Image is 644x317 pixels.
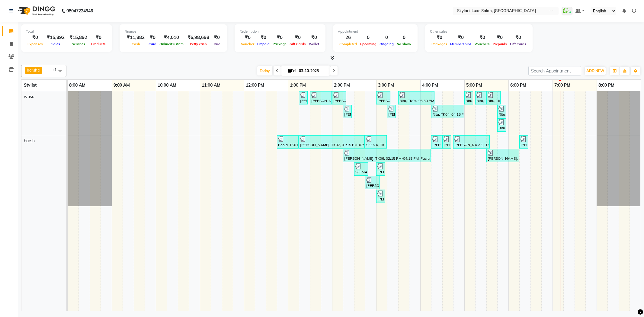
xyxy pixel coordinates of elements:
span: Prepaids [491,42,508,46]
span: Card [147,42,158,46]
span: Vouchers [473,42,491,46]
a: 9:00 AM [112,81,131,90]
div: [PERSON_NAME], TK07, 02:45 PM-03:05 PM, Threading - Eyebrow [366,177,379,188]
span: +1 [52,67,61,72]
span: Services [70,42,87,46]
div: ₹15,892 [44,34,67,41]
div: ₹0 [212,34,222,41]
div: [PERSON_NAME], TK06, 06:15 PM-06:25 PM, Waxing - Upper Lips [GEOGRAPHIC_DATA] [520,136,527,148]
div: ₹4,010 [158,34,185,41]
span: Completed [338,42,358,46]
span: Petty cash [188,42,208,46]
a: 2:00 PM [332,81,351,90]
div: ₹11,882 [124,34,147,41]
div: Ritu, TK04, 04:15 PM-05:00 PM, ROOT TOUCHUP [432,106,463,117]
div: Ritu, TK04, 05:45 PM-05:50 PM, Threading - Forhead [498,119,505,131]
a: 11:00 AM [200,81,222,90]
span: Memberships [449,42,473,46]
b: 08047224946 [66,2,93,19]
div: [PERSON_NAME], TK07, 01:15 PM-02:45 PM, Facial - Skeyndor Skin Brightening double pack [300,136,364,148]
span: Gift Cards [288,42,307,46]
span: Online/Custom [158,42,185,46]
div: 0 [378,34,395,41]
div: ₹0 [288,34,307,41]
div: [PERSON_NAME], TK06, 04:45 PM-05:35 PM, Pedicure - Kiyana [454,136,489,148]
div: ₹0 [491,34,508,41]
span: Package [271,42,288,46]
div: ₹0 [26,34,44,41]
div: Finance [124,29,222,34]
a: x [37,68,40,72]
a: 5:00 PM [465,81,484,90]
div: Ritu, TK04, 05:00 PM-05:10 PM, Waxing - Upper Lips [GEOGRAPHIC_DATA] [465,92,473,104]
a: 8:00 PM [597,81,616,90]
span: ADD NEW [586,69,604,73]
span: Today [257,66,272,75]
div: Appointment [338,29,413,34]
div: ₹15,892 [67,34,90,41]
div: ₹0 [508,34,528,41]
div: ₹0 [147,34,158,41]
div: SEEMA, TK05, 02:45 PM-03:15 PM, Hair cutting 6 [366,136,386,148]
input: 2025-10-03 [297,66,327,75]
span: Fri [286,69,297,73]
div: 26 [338,34,358,41]
span: Products [90,42,107,46]
a: 7:00 PM [553,81,572,90]
div: ₹0 [307,34,321,41]
div: ₹0 [256,34,271,41]
div: [PERSON_NAME], TK06, 02:15 PM-04:15 PM, Facial - Skeyndor Time Less Prodigy [344,150,430,161]
div: Redemption [239,29,321,34]
span: Packages [430,42,449,46]
a: 1:00 PM [288,81,307,90]
img: logo [15,2,57,19]
span: harsh [27,68,37,72]
span: Wallet [307,42,321,46]
a: 8:00 AM [68,81,87,90]
div: [PERSON_NAME], TK07, 03:00 PM-03:10 PM, Waxing - Upper Lips [GEOGRAPHIC_DATA] [377,163,384,175]
span: Prepaid [256,42,271,46]
a: 3:00 PM [376,81,396,90]
span: wasu [24,94,34,99]
span: harsh [24,138,35,143]
div: ₹6,98,698 [185,34,212,41]
div: [PERSON_NAME], TK02, 02:15 PM-02:20 PM, Threading - Upper Lips [344,106,351,117]
button: ADD NEW [585,67,606,75]
div: Other sales [430,29,528,34]
div: Ritu, TK04, 05:30 PM-05:50 PM, Threading - Eyebrow [487,92,500,104]
div: [PERSON_NAME], TK02, 01:30 PM-02:00 PM, Hair Cutting 1 [311,92,331,104]
div: Ritu, TK04, 05:15 PM-05:30 PM, Waxing - [GEOGRAPHIC_DATA] [GEOGRAPHIC_DATA] [476,92,485,104]
div: 0 [395,34,413,41]
div: SEEMA, TK05, 02:30 PM-02:50 PM, Threading - Eyebrow [355,163,368,175]
div: ₹0 [430,34,449,41]
div: [PERSON_NAME], TK07, 03:00 PM-03:05 PM, Threading - Forhead [377,191,384,202]
div: Ritu, TK04, 05:45 PM-05:55 PM, Add Service 100 [498,106,505,117]
span: Due [212,42,222,46]
div: [PERSON_NAME], TK06, 04:30 PM-04:40 PM, Bleach - Ozone Face Bleach [443,136,450,148]
div: ₹0 [449,34,473,41]
span: No show [395,42,413,46]
div: [PERSON_NAME], TK03, 03:00 PM-03:20 PM, Threading - Eyebrow [377,92,390,104]
div: 0 [358,34,378,41]
span: Cash [130,42,142,46]
a: 12:00 PM [244,81,266,90]
a: 6:00 PM [509,81,528,90]
span: Sales [50,42,62,46]
a: 10:00 AM [156,81,178,90]
div: ₹0 [90,34,107,41]
div: [PERSON_NAME], TK02, 02:00 PM-02:20 PM, Threading - Eyebrow [333,92,346,104]
div: Total [26,29,107,34]
div: ₹0 [271,34,288,41]
div: [PERSON_NAME], TK06, 05:30 PM-06:15 PM, ROOT TOUCHUP [487,150,518,161]
span: Ongoing [378,42,395,46]
div: [PERSON_NAME], TK02, 01:15 PM-01:25 PM, Waxing - Upper Lips [GEOGRAPHIC_DATA] [300,92,307,104]
div: [PERSON_NAME], TK03, 03:15 PM-03:20 PM, Threading - Forhead [388,106,395,117]
div: ₹0 [473,34,491,41]
span: Upcoming [358,42,378,46]
span: Stylist [24,82,37,88]
div: Ritu, TK04, 03:30 PM-04:20 PM, Pedicure - aroma [399,92,434,104]
div: [PERSON_NAME], TK06, 04:15 PM-04:30 PM, Bleach - Neck Bleach [432,136,441,148]
a: 4:00 PM [421,81,440,90]
span: Voucher [239,42,256,46]
span: Gift Cards [508,42,528,46]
